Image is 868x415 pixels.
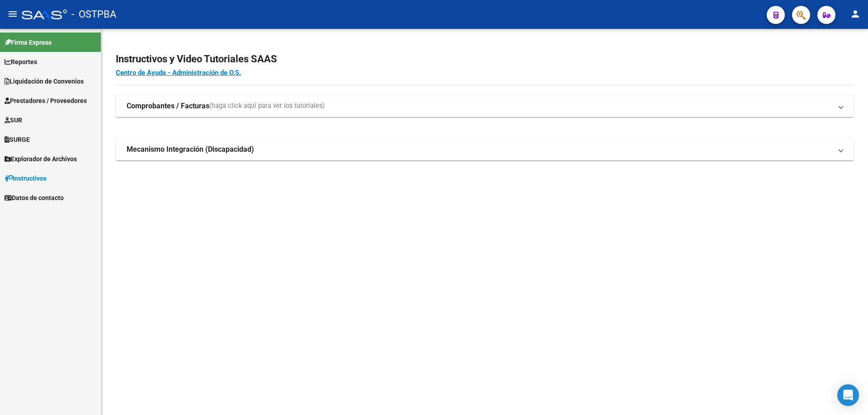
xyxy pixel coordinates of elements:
a: Centro de Ayuda - Administración de O.S. [116,69,241,77]
h2: Instructivos y Video Tutoriales SAAS [116,51,854,68]
strong: Comprobantes / Facturas [127,101,209,111]
span: Liquidación de Convenios [5,76,84,86]
span: Datos de contacto [5,193,64,203]
span: SUR [5,115,22,125]
span: Instructivos [5,173,47,183]
span: (haga click aquí para ver los tutoriales) [209,101,325,111]
span: SURGE [5,135,30,145]
div: Open Intercom Messenger [837,384,859,406]
strong: Mecanismo Integración (Discapacidad) [127,145,254,154]
mat-expansion-panel-header: Comprobantes / Facturas(haga click aquí para ver los tutoriales) [116,95,854,117]
mat-icon: menu [7,9,18,19]
mat-expansion-panel-header: Mecanismo Integración (Discapacidad) [116,139,854,160]
span: Prestadores / Proveedores [5,96,87,106]
span: Explorador de Archivos [5,154,77,164]
span: Firma Express [5,37,52,47]
mat-icon: person [850,9,861,19]
span: - OSTPBA [71,5,116,24]
span: Reportes [5,57,37,67]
